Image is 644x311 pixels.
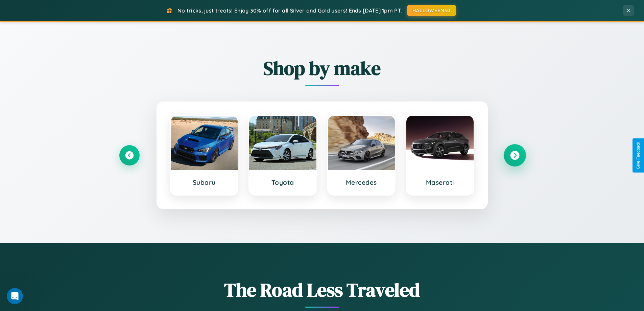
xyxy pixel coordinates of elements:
[256,178,310,186] h3: Toyota
[177,178,231,186] h3: Subaru
[7,288,23,304] iframe: Intercom live chat
[407,5,456,16] button: HALLOWEEN30
[335,178,388,186] h3: Mercedes
[177,7,402,14] span: No tricks, just treats! Enjoy 30% off for all Silver and Gold users! Ends [DATE] 1pm PT.
[119,277,525,303] h1: The Road Less Traveled
[413,178,467,186] h3: Maserati
[119,55,525,81] h2: Shop by make
[636,142,641,169] div: Give Feedback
